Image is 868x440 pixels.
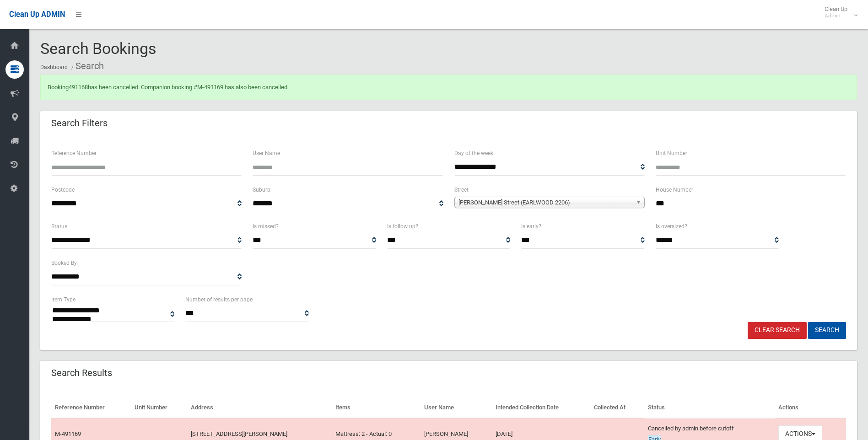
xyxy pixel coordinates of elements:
[187,397,332,418] th: Address
[40,64,68,70] a: Dashboard
[40,364,123,382] header: Search Results
[40,75,857,100] div: Booking has been cancelled. Companion booking #M-491169 has also been cancelled.
[253,221,279,231] label: Is missed?
[387,221,418,231] label: Is follow up?
[454,148,493,158] label: Day of the week
[590,397,644,418] th: Collected At
[9,10,65,19] span: Clean Up ADMIN
[51,185,75,195] label: Postcode
[775,397,846,418] th: Actions
[656,148,687,158] label: Unit Number
[69,58,104,75] li: Search
[825,12,847,19] small: Admin
[51,258,77,268] label: Booked By
[521,221,541,231] label: Is early?
[253,185,270,195] label: Suburb
[40,114,119,132] header: Search Filters
[51,221,67,231] label: Status
[656,185,693,195] label: House Number
[40,39,156,58] span: Search Bookings
[421,397,492,418] th: User Name
[253,148,280,158] label: User Name
[69,84,88,91] a: 491168
[492,397,590,418] th: Intended Collection Date
[748,322,807,339] a: Clear Search
[820,5,857,19] span: Clean Up
[185,295,253,305] label: Number of results per page
[454,185,469,195] label: Street
[458,197,632,208] span: [PERSON_NAME] Street (EARLWOOD 2206)
[656,221,687,231] label: Is oversized?
[332,397,421,418] th: Items
[131,397,187,418] th: Unit Number
[808,322,846,339] button: Search
[191,430,287,437] a: [STREET_ADDRESS][PERSON_NAME]
[55,430,81,437] a: M-491169
[51,148,97,158] label: Reference Number
[51,295,75,305] label: Item Type
[51,397,131,418] th: Reference Number
[644,397,774,418] th: Status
